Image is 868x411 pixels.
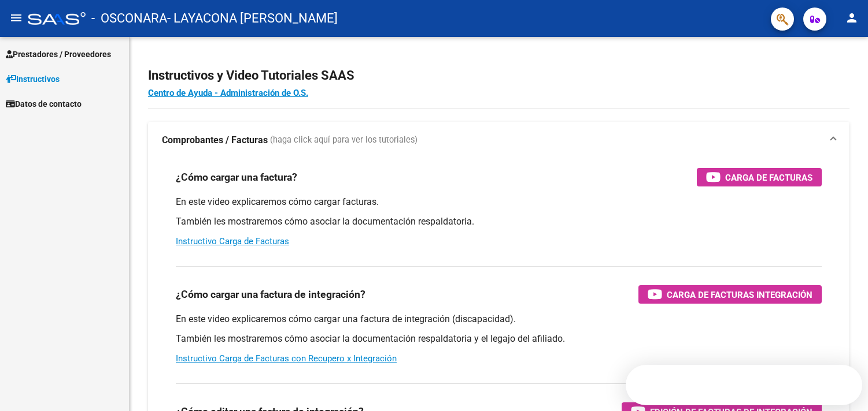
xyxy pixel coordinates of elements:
[6,73,60,85] span: Instructivos
[697,168,822,186] button: Carga de Facturas
[9,11,23,25] mat-icon: menu
[638,285,822,304] button: Carga de Facturas Integración
[6,98,82,110] span: Datos de contacto
[270,134,418,147] span: (haga click aquí para ver los tutoriales)
[829,372,856,399] iframe: Intercom live chat
[176,196,822,208] p: En este video explicaremos cómo cargar facturas.
[167,6,338,31] span: - LAYACONA [PERSON_NAME]
[176,286,365,302] h3: ¿Cómo cargar una factura de integración?
[176,332,822,345] p: También les mostraremos cómo asociar la documentación respaldatoria y el legajo del afiliado.
[176,236,289,246] a: Instructivo Carga de Facturas
[176,169,297,185] h3: ¿Cómo cargar una factura?
[845,11,859,25] mat-icon: person
[148,65,849,87] h2: Instructivos y Video Tutoriales SAAS
[176,353,397,364] a: Instructivo Carga de Facturas con Recupero x Integración
[148,122,849,159] mat-expansion-panel-header: Comprobantes / Facturas (haga click aquí para ver los tutoriales)
[667,287,812,302] span: Carga de Facturas Integración
[91,6,167,31] span: - OSCONARA
[725,170,812,185] span: Carga de Facturas
[176,215,822,228] p: También les mostraremos cómo asociar la documentación respaldatoria.
[6,48,111,61] span: Prestadores / Proveedores
[176,313,822,326] p: En este video explicaremos cómo cargar una factura de integración (discapacidad).
[162,134,268,147] strong: Comprobantes / Facturas
[626,365,862,405] iframe: Intercom live chat discovery launcher
[148,88,308,98] a: Centro de Ayuda - Administración de O.S.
